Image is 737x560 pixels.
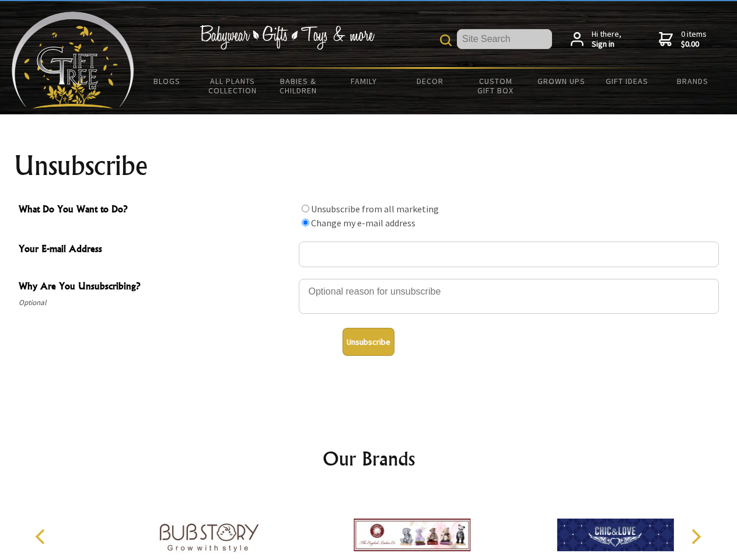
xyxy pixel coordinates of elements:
button: Unsubscribe [343,328,394,356]
input: What Do You Want to Do? [302,205,309,212]
strong: $0.00 [681,39,707,50]
span: Optional [19,296,293,310]
h2: Our Brands [23,444,714,473]
a: All Plants Collection [200,69,266,103]
label: Change my e-mail address [311,217,415,229]
button: Next [683,524,708,549]
input: Site Search [457,29,552,49]
a: Custom Gift Box [463,69,529,103]
input: Your E-mail Address [299,242,719,267]
img: product search [440,34,452,46]
a: Decor [397,69,463,93]
span: Your E-mail Address [19,242,293,258]
a: BLOGS [134,69,200,93]
span: 0 items [681,29,707,50]
input: What Do You Want to Do? [302,219,309,226]
a: 0 items$0.00 [659,29,707,50]
img: Babywear - Gifts - Toys & more [200,25,375,50]
a: Grown Ups [528,69,594,93]
span: What Do You Want to Do? [19,202,293,219]
a: Gift Ideas [594,69,660,93]
strong: Sign in [592,39,621,50]
h1: Unsubscribe [14,152,724,180]
label: Unsubscribe from all marketing [311,203,439,215]
span: Hi there, [592,29,621,50]
a: Hi there,Sign in [571,29,621,50]
button: Previous [29,524,55,549]
textarea: Why Are You Unsubscribing? [299,279,719,314]
img: Babyware - Gifts - Toys and more... [12,12,134,108]
span: Why Are You Unsubscribing? [19,279,293,296]
a: Brands [660,69,726,93]
a: Babies & Children [266,69,331,103]
a: Family [331,69,397,93]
